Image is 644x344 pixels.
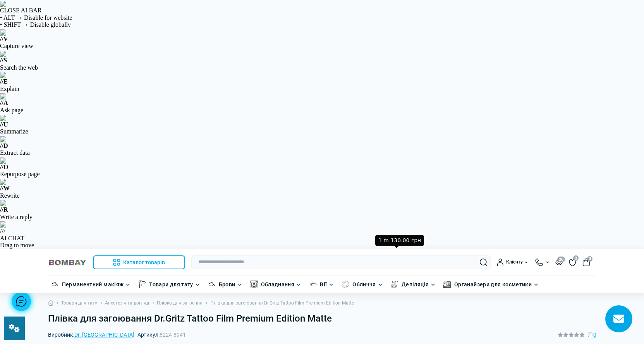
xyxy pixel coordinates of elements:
img: Товари для тату [138,281,146,288]
button: Search [480,258,488,266]
img: Органайзери для косметики [443,281,451,288]
img: Обладнання [250,281,258,288]
a: Плівка для загоєння [157,300,203,307]
a: Товари для тату [61,300,97,307]
img: Вії [309,281,317,288]
img: Депіляція [391,281,398,288]
a: Перманентний макіяж [62,280,124,289]
a: Вії [320,280,327,289]
span: Артикул: [137,332,186,337]
h1: Плівка для загоювання Dr.Gritz Tattoo Film Premium Edition Matte [48,313,596,324]
span: 20 [557,257,565,262]
button: 20 [555,259,563,265]
a: Обладнання [261,280,295,289]
img: Перманентний макіяж [51,281,59,288]
a: Органайзери для косметики [454,280,532,289]
a: 0 [569,258,576,266]
span: 0 [573,255,579,261]
span: 0 [587,256,592,262]
span: Виробник: [48,332,134,337]
button: 0 [582,258,590,266]
span: 0 [593,330,596,339]
a: Анестезія та догляд [105,300,149,307]
button: Каталог товарів [93,255,185,269]
img: Брови [208,281,216,288]
li: Плівка для загоювання Dr.Gritz Tattoo Film Premium Edition Matte [203,300,354,307]
a: Депіляція [402,280,429,289]
a: Товари для тату [149,280,193,289]
a: Обличчя [352,280,376,289]
img: BOMBAY [48,259,87,266]
img: Обличчя [342,281,349,288]
span: 8224-8941 [160,332,186,338]
a: Dr. [GEOGRAPHIC_DATA] [74,332,134,338]
a: Брови [219,280,235,289]
nav: breadcrumb [48,293,596,313]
